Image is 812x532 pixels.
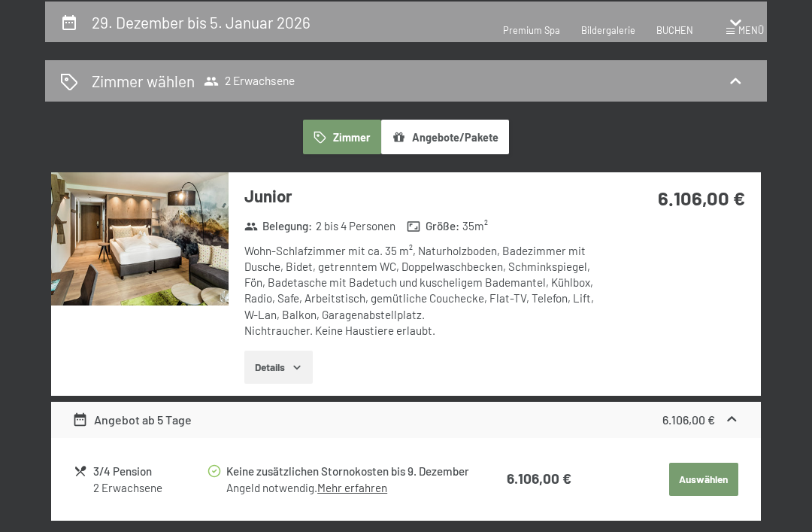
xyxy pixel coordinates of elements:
button: Details [244,351,313,384]
div: Angeld notwendig. [226,480,471,496]
span: 35 m² [462,218,488,234]
button: Angebote/Pakete [381,120,509,154]
h2: 29. Dezember bis 5. Januar 2026 [92,13,311,32]
strong: 6.106,00 € [658,186,745,209]
a: Bildergalerie [581,24,635,36]
a: BUCHEN [656,24,693,36]
span: 2 Erwachsene [204,74,295,89]
span: Menü [738,24,764,36]
h3: Junior [244,184,601,208]
a: Premium Spa [503,24,560,36]
div: Angebot ab 5 Tage [72,411,192,429]
div: 3/4 Pension [93,463,206,480]
div: Wohn-Schlafzimmer mit ca. 35 m², Naturholzboden, Badezimmer mit Dusche, Bidet, getrenntem WC, Dop... [244,243,601,339]
strong: 6.106,00 € [507,470,571,487]
a: Mehr erfahren [317,481,387,494]
div: 2 Erwachsene [93,480,206,496]
div: Keine zusätzlichen Stornokosten bis 9. Dezember [226,463,471,480]
strong: Größe : [407,218,459,234]
span: 2 bis 4 Personen [316,218,395,234]
button: Zimmer [303,120,381,154]
strong: 6.106,00 € [662,412,715,427]
button: Auswählen [669,463,738,496]
h2: Zimmer wählen [92,70,195,92]
img: mss_renderimg.php [51,172,229,306]
strong: Belegung : [244,218,313,234]
div: Angebot ab 5 Tage6.106,00 € [51,402,761,438]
